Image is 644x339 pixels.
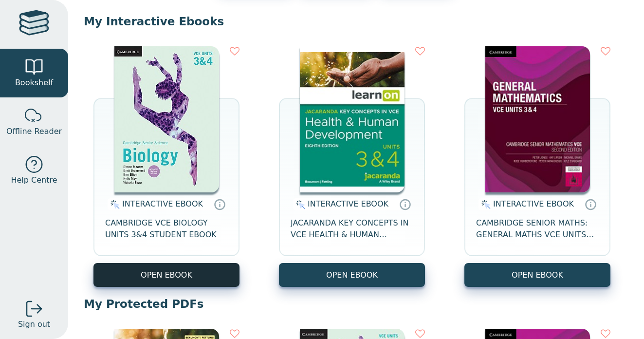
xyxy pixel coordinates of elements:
img: interactive.svg [478,199,491,210]
span: CAMBRIDGE VCE BIOLOGY UNITS 3&4 STUDENT EBOOK [105,217,228,241]
span: Bookshelf [15,77,53,89]
button: OPEN EBOOK [93,263,239,287]
a: Interactive eBooks are accessed online via the publisher’s portal. They contain interactive resou... [585,198,596,210]
span: JACARANDA KEY CONCEPTS IN VCE HEALTH & HUMAN DEVELOPMENT UNITS 3&4 LEARNON EBOOK 8E [291,217,413,241]
span: INTERACTIVE EBOOK [122,199,203,208]
p: My Interactive Ebooks [84,14,628,29]
span: INTERACTIVE EBOOK [493,199,574,208]
img: 6e390be0-4093-ea11-a992-0272d098c78b.jpg [114,46,219,192]
a: Interactive eBooks are accessed online via the publisher’s portal. They contain interactive resou... [399,198,411,210]
span: Help Centre [11,174,57,186]
button: OPEN EBOOK [279,263,425,287]
a: Interactive eBooks are accessed online via the publisher’s portal. They contain interactive resou... [214,198,225,210]
img: interactive.svg [293,199,305,210]
span: Sign out [18,319,50,330]
button: OPEN EBOOK [464,263,610,287]
img: 2d857910-8719-48bf-a398-116ea92bfb73.jpg [485,46,590,192]
img: interactive.svg [108,199,120,210]
span: Offline Reader [6,126,62,137]
p: My Protected PDFs [84,297,628,311]
img: e003a821-2442-436b-92bb-da2395357dfc.jpg [300,46,405,192]
span: CAMBRIDGE SENIOR MATHS: GENERAL MATHS VCE UNITS 3&4 EBOOK 2E [476,217,599,241]
span: INTERACTIVE EBOOK [308,199,388,208]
